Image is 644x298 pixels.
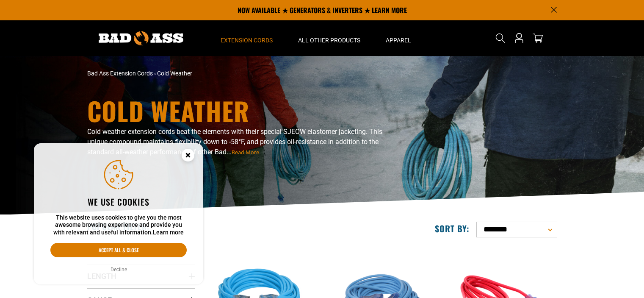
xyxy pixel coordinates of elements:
[99,31,183,45] img: Bad Ass Extension Cords
[494,31,507,45] summary: Search
[386,36,411,44] span: Apparel
[87,98,396,123] h1: Cold Weather
[373,20,424,56] summary: Apparel
[298,36,360,44] span: All Other Products
[87,70,153,77] a: Bad Ass Extension Cords
[154,70,156,77] span: ›
[50,243,187,257] button: Accept all & close
[50,214,187,237] p: This website uses cookies to give you the most awesome browsing experience and provide you with r...
[208,20,285,56] summary: Extension Cords
[232,149,259,156] span: Read More
[153,229,184,236] a: Learn more
[435,223,470,234] label: Sort by:
[50,196,187,207] h2: We use cookies
[108,265,130,274] button: Decline
[87,69,396,78] nav: breadcrumbs
[221,36,273,44] span: Extension Cords
[87,128,382,156] span: Cold weather extension cords beat the elements with their special SJEOW elastomer jacketing. This...
[34,143,203,285] aside: Cookie Consent
[157,70,192,77] span: Cold Weather
[285,20,373,56] summary: All Other Products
